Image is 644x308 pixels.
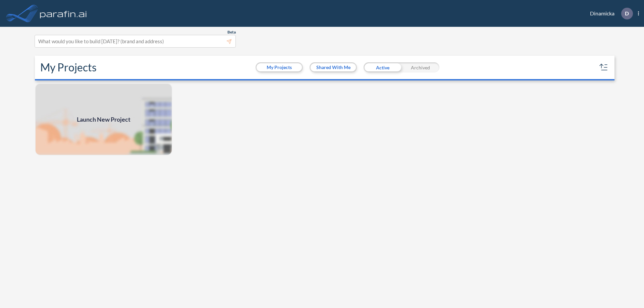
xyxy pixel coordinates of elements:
[311,63,356,71] button: Shared With Me
[40,61,97,74] h2: My Projects
[77,115,130,124] span: Launch New Project
[257,63,302,71] button: My Projects
[227,29,236,35] span: Beta
[35,83,172,156] img: add
[625,10,629,16] p: D
[401,62,439,72] div: Archived
[35,83,172,156] a: Launch New Project
[364,62,401,72] div: Active
[39,7,88,20] img: logo
[580,8,639,19] div: Dinamicka
[598,62,609,73] button: sort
